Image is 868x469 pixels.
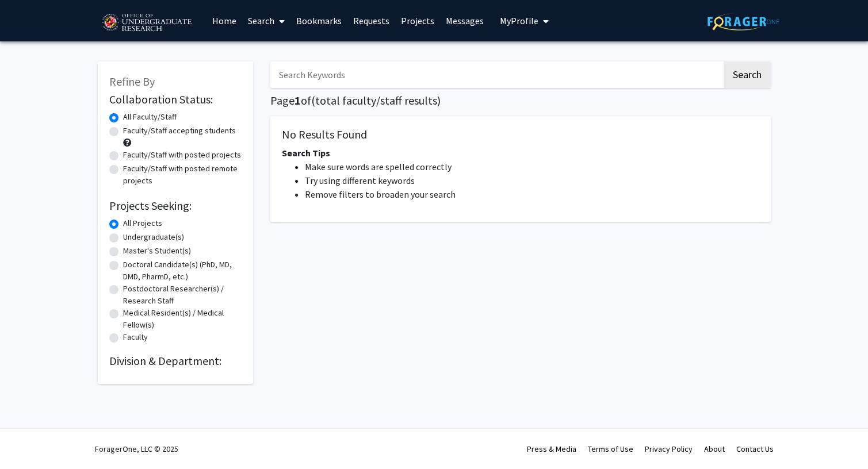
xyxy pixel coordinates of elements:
span: My Profile [500,15,538,26]
label: Medical Resident(s) / Medical Fellow(s) [123,307,242,331]
label: Faculty/Staff with posted remote projects [123,163,242,187]
a: Messages [440,1,490,41]
img: ForagerOne Logo [708,13,779,30]
a: Contact Us [736,444,774,454]
a: Privacy Policy [645,444,693,454]
li: Remove filters to broaden your search [305,187,759,201]
a: Projects [395,1,440,41]
label: Faculty [123,331,148,343]
div: ForagerOne, LLC © 2025 [95,429,178,469]
label: Undergraduate(s) [123,231,184,243]
label: All Faculty/Staff [123,111,177,123]
label: Doctoral Candidate(s) (PhD, MD, DMD, PharmD, etc.) [123,259,242,283]
a: Press & Media [527,444,576,454]
h1: Page of ( total faculty/staff results) [270,94,771,107]
label: All Projects [123,217,162,229]
h2: Division & Department: [109,354,242,368]
nav: Page navigation [270,233,771,260]
span: Search Tips [282,147,330,159]
label: Faculty/Staff with posted projects [123,149,241,161]
li: Try using different keywords [305,174,759,187]
a: Bookmarks [290,1,347,41]
img: University of Maryland Logo [98,9,195,37]
iframe: Chat [819,417,859,460]
li: Make sure words are spelled correctly [305,160,759,174]
label: Faculty/Staff accepting students [123,125,236,137]
h2: Collaboration Status: [109,93,242,106]
label: Master's Student(s) [123,245,191,257]
label: Postdoctoral Researcher(s) / Research Staff [123,283,242,307]
a: Requests [347,1,395,41]
h2: Projects Seeking: [109,199,242,213]
button: Search [724,61,771,88]
a: About [704,444,725,454]
a: Search [242,1,290,41]
span: Refine By [109,74,155,89]
input: Search Keywords [270,61,722,88]
span: 1 [295,93,301,107]
a: Home [207,1,242,41]
a: Terms of Use [588,444,633,454]
h5: No Results Found [282,128,759,141]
